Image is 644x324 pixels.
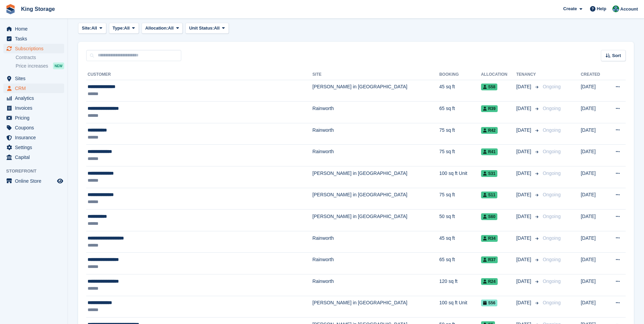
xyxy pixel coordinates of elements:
a: Contracts [16,54,64,61]
span: [DATE] [516,299,533,306]
span: [DATE] [516,127,533,134]
span: Unit Status: [189,25,214,32]
a: menu [3,143,64,152]
td: 65 sq ft [439,102,481,123]
span: All [214,25,220,32]
span: Insurance [15,133,56,142]
span: [DATE] [516,83,533,90]
a: Preview store [56,177,64,185]
a: menu [3,123,64,132]
td: [DATE] [581,253,607,274]
td: Rainworth [312,145,439,166]
span: Settings [15,143,56,152]
span: S11 [481,192,497,198]
td: Rainworth [312,123,439,145]
td: 100 sq ft Unit [439,296,481,318]
td: [PERSON_NAME] in [GEOGRAPHIC_DATA] [312,296,439,318]
td: 50 sq ft [439,210,481,231]
a: menu [3,152,64,162]
td: [DATE] [581,188,607,210]
td: 75 sq ft [439,145,481,166]
td: [DATE] [581,102,607,123]
span: Sites [15,74,56,83]
span: All [168,25,174,32]
th: Site [312,69,439,80]
span: [DATE] [516,256,533,263]
span: [DATE] [516,213,533,220]
img: stora-icon-8386f47178a22dfd0bd8f6a31ec36ba5ce8667c1dd55bd0f319d3a0aa187defe.svg [5,4,16,14]
span: Coupons [15,123,56,132]
span: All [91,25,97,32]
a: menu [3,103,64,113]
span: R34 [481,235,498,242]
td: Rainworth [312,274,439,296]
a: menu [3,84,64,93]
span: Site: [82,25,91,32]
span: [DATE] [516,191,533,198]
span: All [124,25,130,32]
span: R39 [481,105,498,112]
td: [PERSON_NAME] in [GEOGRAPHIC_DATA] [312,188,439,210]
span: Ongoing [543,106,561,111]
td: [DATE] [581,80,607,102]
td: [DATE] [581,145,607,166]
span: R24 [481,278,498,285]
span: R37 [481,256,498,263]
td: [DATE] [581,296,607,318]
span: S60 [481,213,497,220]
td: 45 sq ft [439,80,481,102]
span: [DATE] [516,170,533,177]
td: [PERSON_NAME] in [GEOGRAPHIC_DATA] [312,166,439,188]
span: Ongoing [543,84,561,89]
td: 65 sq ft [439,253,481,274]
td: [PERSON_NAME] in [GEOGRAPHIC_DATA] [312,80,439,102]
a: menu [3,74,64,83]
td: 75 sq ft [439,123,481,145]
span: Help [597,5,606,12]
span: [DATE] [516,148,533,155]
img: John King [612,5,619,12]
div: NEW [53,62,64,69]
button: Site: All [78,23,106,34]
span: S58 [481,84,497,90]
span: S56 [481,300,497,306]
span: Subscriptions [15,44,56,53]
span: [DATE] [516,235,533,242]
span: Sort [612,52,621,59]
span: Price increases [16,63,48,69]
td: 75 sq ft [439,188,481,210]
td: Rainworth [312,253,439,274]
button: Allocation: All [142,23,183,34]
span: Account [620,6,638,13]
span: [DATE] [516,105,533,112]
span: Ongoing [543,278,561,284]
button: Unit Status: All [185,23,228,34]
span: Home [15,24,56,34]
span: Capital [15,152,56,162]
span: Allocation: [145,25,168,32]
td: 100 sq ft Unit [439,166,481,188]
td: 120 sq ft [439,274,481,296]
span: Ongoing [543,214,561,219]
th: Created [581,69,607,80]
a: menu [3,113,64,123]
td: Rainworth [312,231,439,253]
td: [DATE] [581,274,607,296]
span: Ongoing [543,127,561,133]
span: Invoices [15,103,56,113]
span: Tasks [15,34,56,43]
span: R42 [481,127,498,134]
span: Ongoing [543,300,561,305]
td: [PERSON_NAME] in [GEOGRAPHIC_DATA] [312,210,439,231]
span: Create [563,5,577,12]
th: Customer [86,69,312,80]
a: menu [3,24,64,34]
span: Type: [113,25,124,32]
span: Pricing [15,113,56,123]
th: Allocation [481,69,516,80]
span: Storefront [6,168,68,175]
span: Ongoing [543,235,561,241]
td: [DATE] [581,166,607,188]
span: S31 [481,170,497,177]
a: menu [3,44,64,53]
